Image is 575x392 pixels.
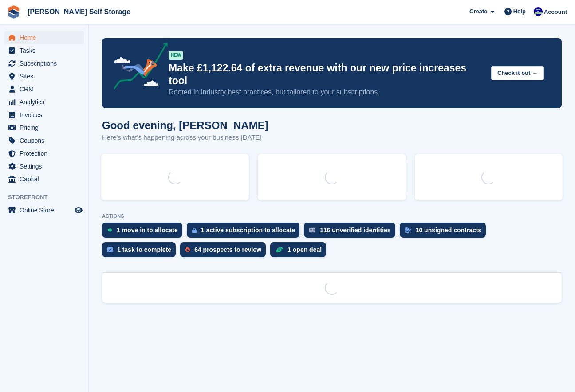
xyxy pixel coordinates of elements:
[107,227,112,233] img: move_ins_to_allocate_icon-fdf77a2bb77ea45bf5b3d319d69a93e2d87916cf1d5bf7949dd705db3b84f3ca.svg
[102,133,268,143] p: Here's what's happening across your business [DATE]
[180,242,270,262] a: 64 prospects to review
[106,42,168,93] img: price-adjustments-announcement-icon-8257ccfd72463d97f412b2fc003d46551f7dbcb40ab6d574587a9cd5c0d94...
[4,160,84,172] a: menu
[107,247,113,252] img: task-75834270c22a3079a89374b754ae025e5fb1db73e45f91037f5363f120a921f8.svg
[20,70,73,82] span: Sites
[187,223,304,242] a: 1 active subscription to allocate
[287,246,322,253] div: 1 open deal
[4,96,84,108] a: menu
[20,122,73,134] span: Pricing
[4,147,84,160] a: menu
[544,8,567,16] span: Account
[4,204,84,216] a: menu
[20,83,73,95] span: CRM
[4,70,84,82] a: menu
[194,246,261,253] div: 64 prospects to review
[73,205,84,216] a: Preview store
[4,109,84,121] a: menu
[20,173,73,185] span: Capital
[169,62,484,87] p: Make £1,122.64 of extra revenue with our new price increases tool
[192,227,197,233] img: active_subscription_to_allocate_icon-d502201f5373d7db506a760aba3b589e785aa758c864c3986d89f69b8ff3...
[20,96,73,108] span: Analytics
[7,5,20,19] img: stora-icon-8386f47178a22dfd0bd8f6a31ec36ba5ce8667c1dd55bd0f319d3a0aa187defe.svg
[309,227,315,233] img: verify_identity-adf6edd0f0f0b5bbfe63781bf79b02c33cf7c696d77639b501bdc392416b5a36.svg
[416,227,482,234] div: 10 unsigned contracts
[169,51,183,60] div: NEW
[4,57,84,70] a: menu
[102,223,187,242] a: 1 move in to allocate
[4,31,84,44] a: menu
[491,66,544,81] button: Check it out →
[4,83,84,95] a: menu
[20,134,73,147] span: Coupons
[24,4,134,19] a: [PERSON_NAME] Self Storage
[20,44,73,57] span: Tasks
[4,134,84,147] a: menu
[405,227,411,233] img: contract_signature_icon-13c848040528278c33f63329250d36e43548de30e8caae1d1a13099fd9432cc5.svg
[4,173,84,185] a: menu
[4,44,84,57] a: menu
[20,160,73,172] span: Settings
[20,147,73,160] span: Protection
[20,31,73,44] span: Home
[20,204,73,216] span: Online Store
[8,193,88,202] span: Storefront
[400,223,491,242] a: 10 unsigned contracts
[117,246,171,253] div: 1 task to complete
[20,57,73,70] span: Subscriptions
[20,109,73,121] span: Invoices
[276,247,283,253] img: deal-1b604bf984904fb50ccaf53a9ad4b4a5d6e5aea283cecdc64d6e3604feb123c2.svg
[270,242,331,262] a: 1 open deal
[513,7,526,16] span: Help
[469,7,487,16] span: Create
[534,7,543,16] img: Justin Farthing
[102,119,268,131] h1: Good evening, [PERSON_NAME]
[102,242,180,262] a: 1 task to complete
[102,213,562,219] p: ACTIONS
[320,227,391,234] div: 116 unverified identities
[4,122,84,134] a: menu
[169,87,484,97] p: Rooted in industry best practices, but tailored to your subscriptions.
[304,223,400,242] a: 116 unverified identities
[185,247,190,252] img: prospect-51fa495bee0391a8d652442698ab0144808aea92771e9ea1ae160a38d050c398.svg
[201,227,295,234] div: 1 active subscription to allocate
[117,227,178,234] div: 1 move in to allocate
